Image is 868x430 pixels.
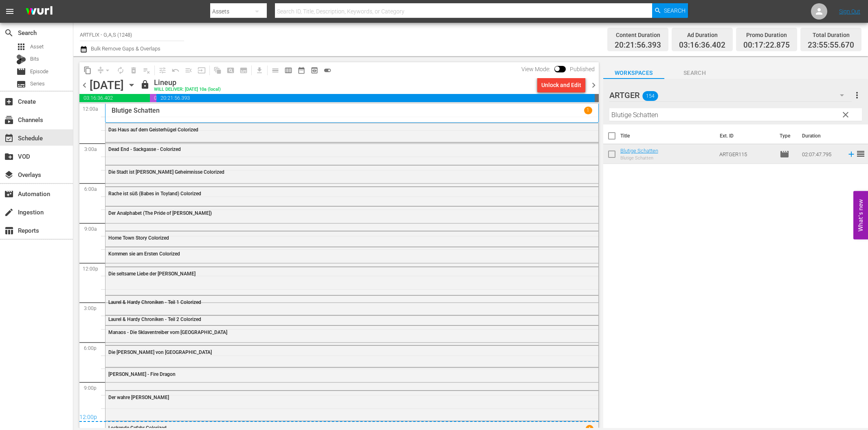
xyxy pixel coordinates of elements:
[308,64,321,77] span: View Backup
[90,79,124,92] div: [DATE]
[537,78,585,92] button: Unlock and Edit
[799,144,844,164] td: 02:07:47.795
[587,107,589,113] p: 1
[108,395,169,400] span: Der wahre [PERSON_NAME]
[108,210,212,216] span: Der Analphabet (The Pride of [PERSON_NAME])
[589,80,599,90] span: chevron_right
[609,84,852,107] div: ARTGER
[112,107,160,114] p: Blutige Schatten
[30,43,44,51] span: Asset
[615,29,661,41] div: Content Duration
[90,46,160,52] span: Bulk Remove Gaps & Overlaps
[620,155,658,161] div: Blutige Schatten
[775,124,797,147] th: Type
[852,90,862,100] span: more_vert
[108,251,180,257] span: Kommen sie am Ersten Colorized
[4,170,14,180] span: layers
[852,85,862,105] button: more_vert
[94,64,114,77] span: Remove Gaps & Overlaps
[182,64,195,77] span: Fill episodes with ad slates
[4,207,14,217] span: create
[16,55,26,64] div: Bits
[841,110,850,120] span: clear
[620,124,715,147] th: Title
[108,371,176,377] span: [PERSON_NAME] - Fire Dragon
[839,8,860,15] a: Sign Out
[108,169,224,175] span: Die Stadt ist [PERSON_NAME] Geheimnisse Colorized
[603,68,664,78] span: Workspaces
[16,42,26,52] span: Asset
[4,226,14,236] span: Reports
[79,80,90,90] span: chevron_left
[30,68,48,76] span: Episode
[16,67,26,76] span: Episode
[839,108,852,121] button: clear
[743,29,790,41] div: Promo Duration
[679,41,725,50] span: 03:16:36.402
[169,64,182,77] span: Revert to Primary Episode
[154,78,221,87] div: Lineup
[797,124,846,147] th: Duration
[310,66,319,74] span: preview_outlined
[4,97,14,107] span: add_box
[566,66,599,72] span: Published
[108,271,196,277] span: Die seltsame Liebe der [PERSON_NAME]
[4,152,14,162] span: create_new_folder
[79,414,599,422] div: 12:00p
[250,62,266,78] span: Download as CSV
[108,146,181,152] span: Dead End - Sackgasse - Colorized
[150,94,156,102] span: 00:17:22.875
[140,80,150,89] span: lock
[716,144,776,164] td: ARTGER115
[780,149,789,159] span: movie
[30,80,45,88] span: Series
[615,41,661,50] span: 20:21:56.393
[84,66,92,74] span: content_copy
[4,189,14,199] span: movie_filter
[5,7,15,16] span: menu
[321,64,334,77] span: 24 hours Lineup View is ON
[517,66,554,72] span: View Mode:
[679,29,725,41] div: Ad Duration
[297,66,305,74] span: date_range_outlined
[108,299,201,305] span: Laurel & Hardy Chroniken - Teil 1 Colorized
[554,66,560,72] span: Toggle to switch from Published to Draft view.
[108,191,201,196] span: Rache ist süß (Babes in Toyland) Colorized
[156,94,595,102] span: 20:21:56.393
[620,148,658,154] a: Blutige Schatten
[81,64,94,77] span: Copy Lineup
[30,55,39,63] span: Bits
[808,41,854,50] span: 23:55:55.670
[808,29,854,41] div: Total Duration
[4,28,14,38] span: Search
[652,3,688,18] button: Search
[541,78,581,92] div: Unlock and Edit
[114,64,127,77] span: Loop Content
[282,64,295,77] span: Week Calendar View
[108,349,212,355] span: Die [PERSON_NAME] von [GEOGRAPHIC_DATA]
[743,41,790,50] span: 00:17:22.875
[847,150,856,159] svg: Add to Schedule
[108,316,201,322] span: Laurel & Hardy Chroniken - Teil 2 Colorized
[108,235,169,241] span: Home Town Story Colorized
[20,2,59,21] img: ans4CAIJ8jUAAAAAAAAAAAAAAAAAAAAAAAAgQb4GAAAAAAAAAAAAAAAAAAAAAAAAJMjXAAAAAAAAAAAAAAAAAAAAAAAAgAT5G...
[856,149,866,159] span: reorder
[323,66,332,74] span: toggle_on
[266,62,282,78] span: Day Calendar View
[224,64,237,77] span: Create Search Block
[664,3,686,18] span: Search
[4,133,14,143] span: Schedule
[664,68,725,78] span: Search
[108,330,227,335] span: Manaos - Die Sklaventreiber vom [GEOGRAPHIC_DATA]
[16,79,26,89] span: Series
[853,191,868,239] button: Open Feedback Widget
[715,124,774,147] th: Ext. ID
[295,64,308,77] span: Month Calendar View
[153,62,169,78] span: Customize Events
[79,94,150,102] span: 03:16:36.402
[237,64,250,77] span: Create Series Block
[284,66,292,74] span: calendar_view_week_outlined
[108,127,198,133] span: Das Haus auf dem Geisterhügel Colorized
[4,115,14,125] span: subscriptions
[154,87,221,92] div: WILL DELIVER: [DATE] 10a (local)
